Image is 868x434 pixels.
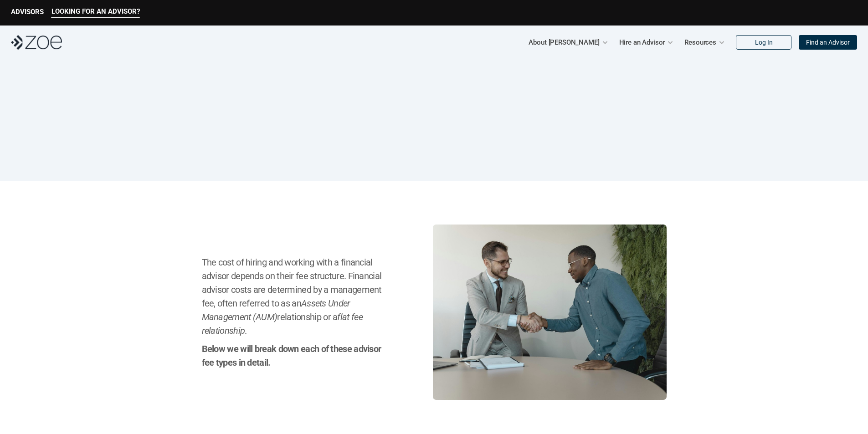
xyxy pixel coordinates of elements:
h1: How Much Does a Financial Advisor Cost? [219,105,649,135]
p: LOOKING FOR AN ADVISOR? [51,7,140,15]
a: Log In [736,35,791,50]
p: Resources [684,36,716,49]
em: flat fee relationship [202,311,365,336]
h2: Below we will break down each of these advisor fee types in detail. [202,342,387,369]
a: Find an Advisor [799,35,857,50]
p: Log In [755,39,773,46]
h2: The cost of hiring and working with a financial advisor depends on their fee structure. Financial... [202,255,387,337]
p: Hire an Advisor [619,36,665,49]
p: About [PERSON_NAME] [529,36,599,49]
p: Find an Advisor [806,39,850,46]
p: ADVISORS [11,8,44,16]
em: Assets Under Management (AUM) [202,298,352,322]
